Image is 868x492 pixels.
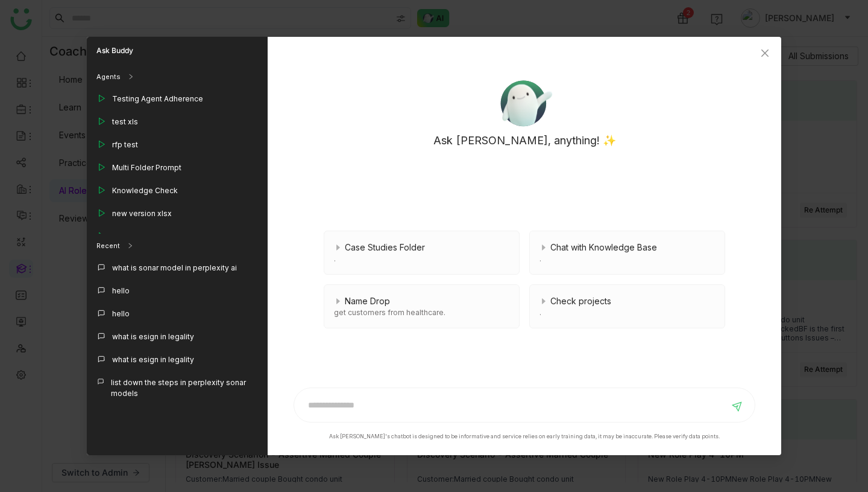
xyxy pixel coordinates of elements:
div: . [539,254,715,264]
div: what is esign in legality [112,331,194,342]
p: Ask [PERSON_NAME], anything! ✨ [433,132,616,149]
div: Ask Buddy [87,37,268,65]
img: play_outline.svg [96,208,106,218]
span: Chat with Knowledge Base [550,241,657,254]
span: Check projects [550,295,611,307]
div: Agents [87,65,268,89]
div: Multi Folder Prompt [112,162,181,173]
img: ask-buddy.svg [494,74,555,132]
div: hello [112,286,130,296]
div: Ask [PERSON_NAME]'s chatbot is designed to be informative and service relies on early training da... [329,432,720,441]
div: Customers Only [112,231,169,242]
img: callout.svg [96,354,106,364]
div: test xls [112,117,138,127]
div: what is esign in legality [112,354,194,365]
span: Name Drop [345,295,390,307]
img: play_outline.svg [96,185,106,195]
div: Recent [87,234,268,258]
div: Knowledge Check [112,185,178,196]
div: . [539,307,715,318]
div: rfp test [112,139,138,150]
div: what is sonar model in perplexity ai [112,263,237,273]
img: play_outline.svg [96,94,106,103]
div: hello [112,308,130,319]
img: callout.svg [96,263,106,272]
div: new version xlsx [112,208,172,219]
div: . [334,254,509,264]
div: get customers from healthcare. [334,307,509,318]
img: callout.svg [96,308,106,318]
div: Agents [96,72,121,82]
img: callout.svg [96,331,106,341]
button: Close [749,37,781,69]
div: Recent [96,241,120,251]
img: play_outline.svg [96,162,106,172]
img: play_outline.svg [96,139,106,149]
img: play_outline.svg [96,117,106,126]
img: callout.svg [96,377,105,386]
span: Case Studies Folder [345,241,425,254]
img: play_outline.svg [96,231,106,241]
div: list down the steps in perplexity sonar models [111,377,258,399]
div: Testing Agent Adherence [112,94,203,104]
img: callout.svg [96,286,106,295]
